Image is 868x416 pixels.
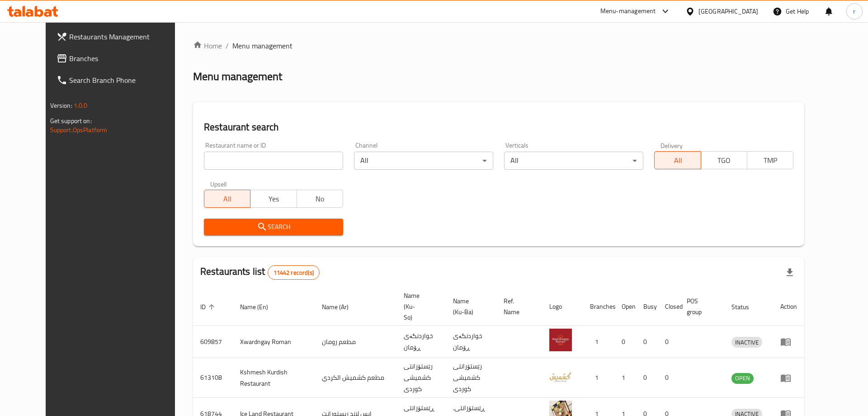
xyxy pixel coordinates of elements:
img: Xwardngay Roman [549,329,572,351]
td: 1 [614,358,636,398]
th: Branches [583,287,614,326]
span: Search Branch Phone [69,75,184,86]
label: Delivery [660,142,683,148]
td: 0 [614,326,636,358]
td: خواردنگەی ڕۆمان [396,326,446,358]
h2: Restaurant search [204,120,793,134]
button: TGO [701,151,747,169]
span: No [301,192,340,206]
a: Home [193,40,222,51]
td: 609857 [193,326,233,358]
span: Menu management [232,40,292,51]
span: 11442 record(s) [268,268,319,277]
th: Closed [658,287,679,326]
div: Menu [780,336,797,347]
span: Name (Ku-So) [404,290,435,323]
span: Version: [50,100,72,111]
span: Get support on: [50,115,92,127]
span: Search [211,221,336,233]
a: Restaurants Management [49,26,191,48]
span: INACTIVE [731,337,762,348]
span: OPEN [731,373,754,383]
span: r [853,6,855,16]
span: Ref. Name [504,296,531,317]
h2: Restaurants list [200,265,320,280]
span: Name (Ku-Ba) [453,296,486,317]
span: All [658,154,697,167]
img: Kshmesh Kurdish Restaurant [549,365,572,387]
td: Kshmesh Kurdish Restaurant [233,358,315,398]
span: Status [731,301,761,312]
span: ID [200,301,217,312]
td: 0 [658,326,679,358]
td: رێستۆرانتی کشمیشى كوردى [396,358,446,398]
nav: breadcrumb [193,40,804,51]
td: 1 [583,358,614,398]
button: TMP [747,151,793,169]
a: Support.OpsPlatform [50,124,108,136]
span: POS group [687,296,713,317]
span: Yes [254,192,293,206]
button: Search [204,219,343,235]
span: TMP [751,154,790,167]
th: Action [773,287,804,326]
div: Export file [779,262,801,283]
td: مطعم كشميش الكردي [315,358,396,398]
th: Busy [636,287,658,326]
td: مطعم رومان [315,326,396,358]
td: Xwardngay Roman [233,326,315,358]
div: All [504,152,643,170]
td: 0 [658,358,679,398]
button: Yes [250,190,297,208]
td: 0 [636,326,658,358]
button: All [654,151,701,169]
input: Search for restaurant name or ID.. [204,152,343,170]
li: / [226,40,229,51]
span: TGO [705,154,744,167]
span: 1.0.0 [74,100,88,111]
span: Branches [69,53,184,64]
button: All [204,190,250,208]
span: Name (En) [240,301,280,312]
td: خواردنگەی ڕۆمان [446,326,496,358]
td: 1 [583,326,614,358]
span: Name (Ar) [322,301,360,312]
span: Restaurants Management [69,31,184,42]
span: All [208,192,247,206]
th: Logo [542,287,583,326]
div: Menu-management [600,6,656,17]
td: 613108 [193,358,233,398]
div: Total records count [268,265,320,280]
div: Menu [780,373,797,383]
td: رێستۆرانتی کشمیشى كوردى [446,358,496,398]
h2: Menu management [193,69,282,84]
a: Search Branch Phone [49,69,191,91]
label: Upsell [210,181,227,187]
td: 0 [636,358,658,398]
div: All [354,152,493,170]
button: No [297,190,343,208]
a: Branches [49,48,191,69]
div: [GEOGRAPHIC_DATA] [698,6,758,16]
th: Open [614,287,636,326]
